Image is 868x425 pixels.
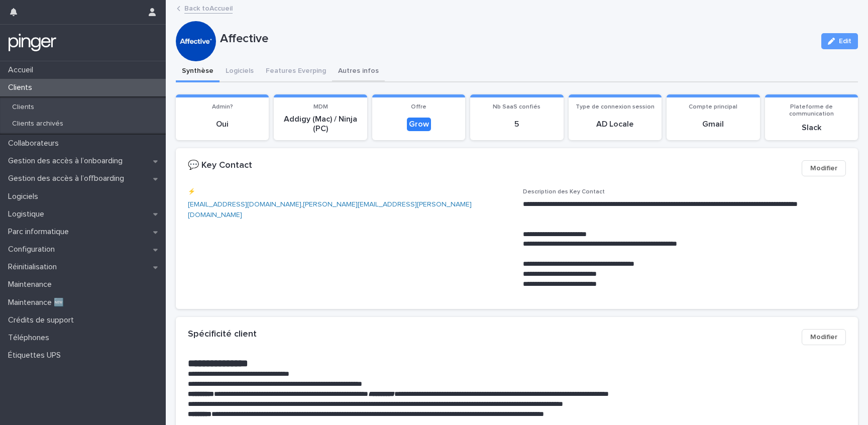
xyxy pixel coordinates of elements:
p: Maintenance 🆕 [4,298,72,307]
p: Maintenance [4,280,60,289]
h2: Spécificité client [188,329,257,340]
p: Addigy (Mac) / Ninja (PC) [280,115,361,134]
span: MDM [313,104,328,110]
p: Gestion des accès à l’onboarding [4,156,131,166]
p: Parc informatique [4,227,77,237]
span: ⚡️ [188,189,195,195]
span: Compte principal [689,104,737,110]
a: Back toAccueil [184,2,233,14]
p: Logiciels [4,192,46,201]
p: Clients [4,103,42,112]
span: Type de connexion session [576,104,655,110]
span: Admin? [212,104,233,110]
p: Accueil [4,65,41,75]
span: Edit [839,38,851,45]
p: Slack [771,123,852,133]
p: 5 [476,120,557,129]
div: Grow [407,118,431,131]
p: Clients [4,83,40,92]
p: Configuration [4,245,63,254]
a: [PERSON_NAME][EMAIL_ADDRESS][PERSON_NAME][DOMAIN_NAME] [188,201,472,219]
p: Logistique [4,209,52,219]
p: , [188,199,511,221]
button: Edit [821,33,858,49]
p: Collaborateurs [4,139,67,148]
a: [EMAIL_ADDRESS][DOMAIN_NAME] [188,201,301,208]
p: Gestion des accès à l’offboarding [4,174,132,183]
button: Features Everping [260,61,332,82]
button: Synthèse [176,61,220,82]
p: Téléphones [4,333,57,343]
button: Modifier [802,329,846,345]
span: Plateforme de communication [789,104,834,117]
p: Clients archivés [4,120,71,128]
h2: 💬 Key Contact [188,160,252,171]
span: Modifier [810,332,837,342]
p: Affective [220,32,813,46]
span: Nb SaaS confiés [493,104,540,110]
p: Réinitialisation [4,262,65,272]
span: Description des Key Contact [523,189,605,195]
span: Offre [411,104,426,110]
button: Modifier [802,160,846,176]
button: Autres infos [332,61,385,82]
span: Modifier [810,163,837,173]
button: Logiciels [220,61,260,82]
p: Crédits de support [4,315,82,325]
p: Oui [182,120,263,129]
img: mTgBEunGTSyRkCgitkcU [8,33,57,53]
p: Étiquettes UPS [4,351,69,360]
p: AD Locale [575,120,656,129]
p: Gmail [673,120,753,129]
